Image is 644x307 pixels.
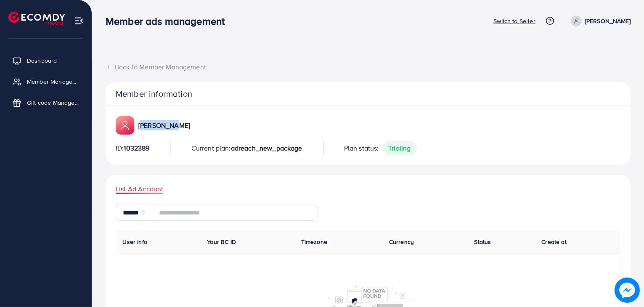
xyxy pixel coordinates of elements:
span: Status [474,238,491,246]
span: Dashboard [27,56,57,65]
img: menu [74,16,84,26]
span: User info [123,238,147,246]
a: Member Management [6,73,85,90]
span: Create at [541,238,566,246]
p: Switch to Seller [493,16,535,26]
img: image [615,278,640,303]
p: Plan status: [344,143,417,153]
h3: Member ads management [106,15,231,27]
img: ic-member-manager.00abd3e0.svg [116,116,134,135]
p: [PERSON_NAME] [585,16,631,26]
img: logo [8,12,65,25]
p: [PERSON_NAME] [138,120,190,130]
p: Current plan: [191,143,302,153]
span: adreach_new_package [231,143,302,153]
span: List Ad Account [116,184,163,194]
p: ID: [116,143,150,153]
span: Timezone [301,238,327,246]
p: Member information [116,89,620,99]
a: [PERSON_NAME] [567,16,631,26]
a: Gift code Management [6,94,85,111]
div: Back to Member Management [106,62,631,72]
span: Member Management [27,77,79,86]
span: trialing [382,141,417,155]
span: Gift code Management [27,98,79,107]
span: Your BC ID [207,238,236,246]
span: Currency [389,238,414,246]
span: 1032389 [124,143,149,153]
a: Dashboard [6,52,85,69]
